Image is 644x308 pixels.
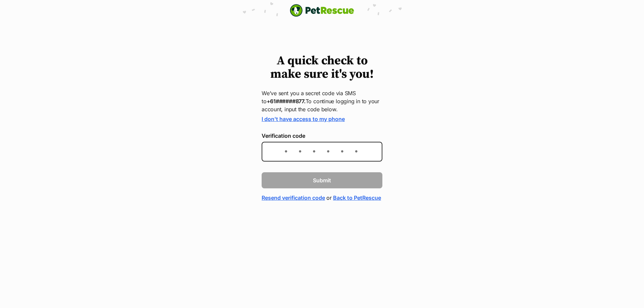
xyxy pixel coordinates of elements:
span: Submit [313,176,331,184]
strong: +61######877. [267,98,306,105]
img: logo-e224e6f780fb5917bec1dbf3a21bbac754714ae5b6737aabdf751b685950b380.svg [290,4,354,17]
a: PetRescue [290,4,354,17]
a: Back to PetRescue [333,194,381,202]
h1: A quick check to make sure it's you! [262,54,382,81]
a: I don't have access to my phone [262,116,345,122]
p: We’ve sent you a secret code via SMS to To continue logging in to your account, input the code be... [262,89,382,113]
button: Submit [262,172,382,188]
label: Verification code [262,133,382,139]
a: Resend verification code [262,194,325,202]
span: or [326,194,332,202]
input: Enter the 6-digit verification code sent to your device [262,142,382,162]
